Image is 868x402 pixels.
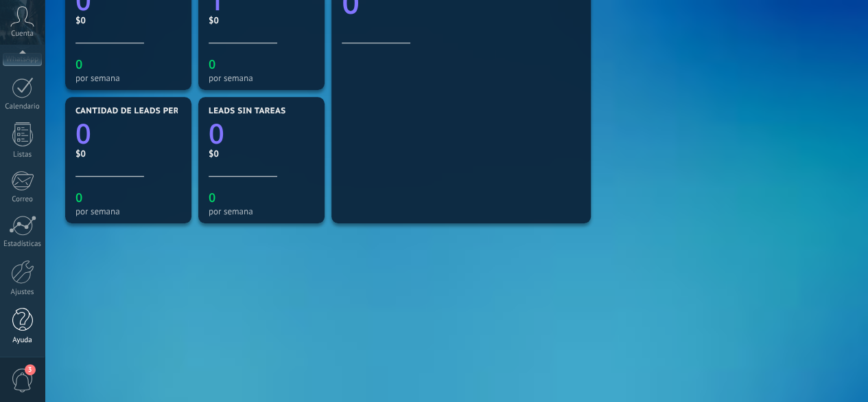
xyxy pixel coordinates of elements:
div: por semana [75,73,181,83]
span: Cuenta [11,30,34,38]
text: 0 [75,114,91,152]
span: Cantidad de leads perdidos [75,107,206,116]
div: Correo [3,195,43,204]
span: Leads sin tareas [209,107,285,116]
span: 3 [25,364,36,375]
div: Ajustes [3,288,43,297]
div: $0 [209,14,314,26]
text: 0 [209,114,224,152]
div: Estadísticas [3,240,43,249]
text: 0 [209,190,215,206]
div: $0 [209,148,314,159]
div: Ayuda [3,336,43,345]
div: por semana [75,206,181,216]
div: $0 [75,14,181,26]
a: 0 [209,114,314,152]
div: Listas [3,150,43,159]
div: $0 [75,148,181,159]
text: 0 [75,56,82,73]
div: por semana [209,73,314,83]
div: Calendario [3,102,43,111]
text: 0 [75,190,82,206]
text: 0 [209,56,215,73]
div: por semana [209,206,314,216]
a: 0 [75,114,181,152]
